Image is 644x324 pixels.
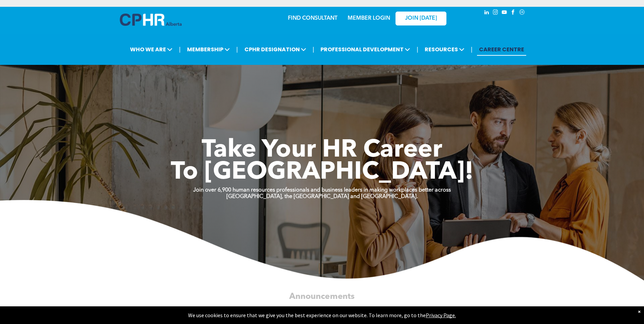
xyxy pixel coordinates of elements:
a: MEMBER LOGIN [348,16,390,21]
span: CPHR DESIGNATION [242,43,308,56]
span: Take Your HR Career [202,138,442,163]
a: FIND CONSULTANT [288,16,337,21]
li: | [179,42,181,56]
li: | [313,42,314,56]
span: PROFESSIONAL DEVELOPMENT [318,43,412,56]
span: To [GEOGRAPHIC_DATA]! [171,160,474,185]
a: CAREER CENTRE [477,43,526,56]
a: Privacy Page. [426,312,456,319]
a: facebook [510,8,517,18]
a: youtube [501,8,508,18]
span: JOIN [DATE] [405,15,437,22]
li: | [471,42,473,56]
span: Announcements [289,292,354,301]
li: | [417,42,418,56]
span: WHO WE ARE [128,43,174,56]
span: RESOURCES [423,43,466,56]
strong: [GEOGRAPHIC_DATA], the [GEOGRAPHIC_DATA] and [GEOGRAPHIC_DATA]. [226,194,418,199]
img: A blue and white logo for cp alberta [120,14,182,26]
a: Social network [518,8,526,18]
a: instagram [492,8,499,18]
li: | [236,42,238,56]
span: MEMBERSHIP [185,43,232,56]
a: linkedin [483,8,491,18]
strong: Join over 6,900 human resources professionals and business leaders in making workplaces better ac... [193,187,451,193]
div: Dismiss notification [638,308,641,315]
a: JOIN [DATE] [395,12,446,25]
